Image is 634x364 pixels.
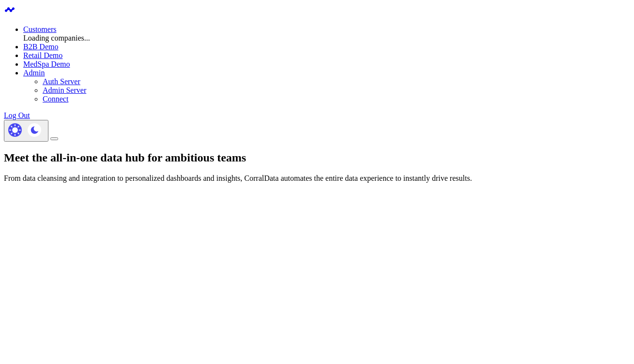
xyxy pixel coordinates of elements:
a: Customers [23,25,56,33]
a: Admin [23,69,45,77]
h1: Meet the all-in-one data hub for ambitious teams [4,151,630,164]
a: Log Out [4,111,30,119]
a: Auth Server [43,77,80,86]
p: From data cleansing and integration to personalized dashboards and insights, CorralData automates... [4,174,630,183]
a: Retail Demo [23,51,62,59]
a: B2B Demo [23,43,58,51]
div: Loading companies... [23,34,630,43]
a: MedSpa Demo [23,60,70,68]
a: Admin Server [43,86,86,94]
a: Connect [43,95,68,103]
